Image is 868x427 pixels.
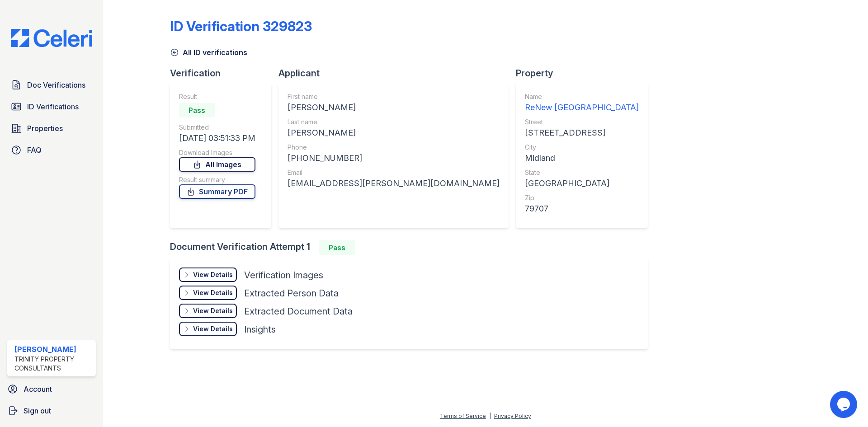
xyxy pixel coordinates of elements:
[193,288,233,297] div: View Details
[319,240,355,255] div: Pass
[244,269,323,282] div: Verification Images
[179,175,255,184] div: Result summary
[27,145,42,155] span: FAQ
[288,117,500,127] div: Last name
[179,148,255,157] div: Download Images
[179,92,255,101] div: Result
[7,98,96,116] a: ID Verifications
[525,92,639,114] a: Name ReNew [GEOGRAPHIC_DATA]
[288,143,500,152] div: Phone
[24,384,52,394] span: Account
[525,177,639,190] div: [GEOGRAPHIC_DATA]
[244,305,353,318] div: Extracted Document Data
[288,177,500,190] div: [EMAIL_ADDRESS][PERSON_NAME][DOMAIN_NAME]
[244,323,276,336] div: Insights
[4,380,99,398] a: Account
[525,92,639,101] div: Name
[24,405,51,416] span: Sign out
[525,117,639,127] div: Street
[525,168,639,177] div: State
[525,202,639,215] div: 79707
[170,240,655,255] div: Document Verification Attempt 1
[179,184,255,199] a: Summary PDF
[179,132,255,145] div: [DATE] 03:51:33 PM
[525,193,639,202] div: Zip
[27,101,79,112] span: ID Verifications
[193,324,233,333] div: View Details
[179,123,255,132] div: Submitted
[489,413,491,419] div: |
[4,402,99,420] a: Sign out
[170,47,247,58] a: All ID verifications
[170,18,312,34] div: ID Verification 329823
[179,103,215,117] div: Pass
[27,123,63,134] span: Properties
[170,67,278,80] div: Verification
[14,355,92,373] div: Trinity Property Consultants
[440,413,486,419] a: Terms of Service
[288,92,500,101] div: First name
[278,67,516,80] div: Applicant
[288,127,500,139] div: [PERSON_NAME]
[525,143,639,152] div: City
[179,157,255,172] a: All Images
[525,152,639,164] div: Midland
[288,168,500,177] div: Email
[494,413,531,419] a: Privacy Policy
[27,80,85,90] span: Doc Verifications
[516,67,655,80] div: Property
[525,127,639,139] div: [STREET_ADDRESS]
[244,287,339,300] div: Extracted Person Data
[288,101,500,114] div: [PERSON_NAME]
[7,141,96,159] a: FAQ
[288,152,500,164] div: [PHONE_NUMBER]
[525,101,639,114] div: ReNew [GEOGRAPHIC_DATA]
[4,29,99,47] img: CE_Logo_Blue-a8612792a0a2168367f1c8372b55b34899dd931a85d93a1a3d3e32e68fde9ad4.png
[7,119,96,137] a: Properties
[7,76,96,94] a: Doc Verifications
[14,344,92,355] div: [PERSON_NAME]
[193,270,233,279] div: View Details
[193,306,233,315] div: View Details
[830,391,859,418] iframe: chat widget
